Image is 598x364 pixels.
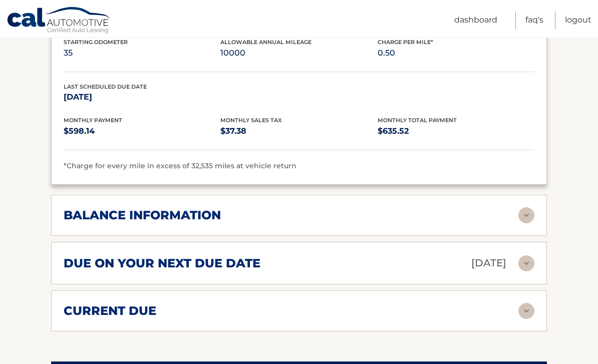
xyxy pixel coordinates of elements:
span: *Charge for every mile in excess of 32,535 miles at vehicle return [64,161,296,170]
h2: current due [64,303,156,318]
p: 10000 [220,46,377,60]
span: Monthly Sales Tax [220,117,282,124]
a: Cal Automotive [7,7,112,36]
img: accordion-rest.svg [518,303,534,319]
a: FAQ's [525,12,543,29]
span: Last Scheduled Due Date [64,83,147,90]
h2: due on your next due date [64,256,260,271]
p: $598.14 [64,124,220,138]
p: [DATE] [64,90,220,104]
p: $37.38 [220,124,377,138]
p: 35 [64,46,220,60]
p: $635.52 [378,124,534,138]
p: [DATE] [471,254,506,272]
a: Logout [565,12,591,29]
span: Charge Per Mile* [378,39,433,46]
img: accordion-rest.svg [518,207,534,223]
img: accordion-rest.svg [518,255,534,271]
span: Monthly Total Payment [378,117,457,124]
h2: balance information [64,208,221,223]
span: Monthly Payment [64,117,122,124]
span: Starting Odometer [64,39,128,46]
p: 0.50 [378,46,534,60]
span: Allowable Annual Mileage [220,39,312,46]
a: Dashboard [454,12,497,29]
